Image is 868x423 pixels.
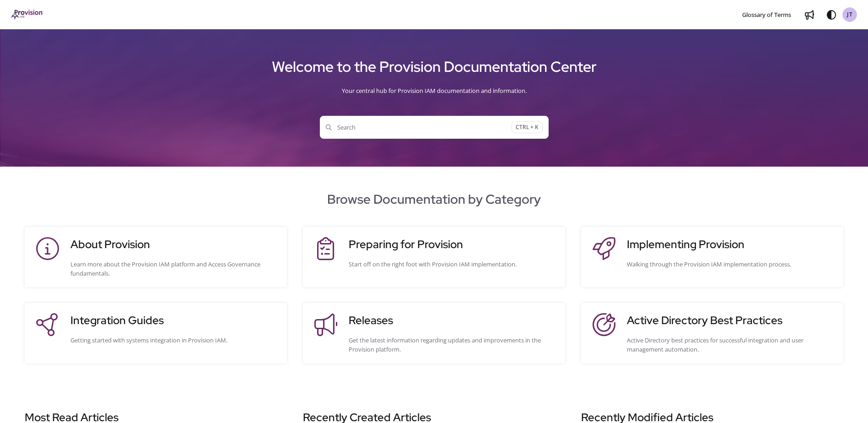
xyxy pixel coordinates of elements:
span: CTRL + K [512,121,543,134]
a: Active Directory Best PracticesActive Directory best practices for successful integration and use... [590,312,834,354]
div: Get the latest information regarding updates and improvements in the Provision platform. [349,336,556,354]
h3: Preparing for Provision [349,236,556,253]
a: About ProvisionLearn more about the Provision IAM platform and Access Governance fundamentals. [34,236,278,278]
a: Integration GuidesGetting started with systems integration in Provision IAM. [34,312,278,354]
div: Active Directory best practices for successful integration and user management automation. [627,336,834,354]
div: Walking through the Provision IAM implementation process. [627,260,834,269]
h1: Welcome to the Provision Documentation Center [11,54,857,79]
h3: About Provision [70,236,278,253]
h3: Integration Guides [70,312,278,329]
button: Theme options [824,7,839,22]
a: Project logo [11,10,43,20]
button: JT [842,7,857,22]
button: SearchCTRL + K [320,116,549,139]
a: Implementing ProvisionWalking through the Provision IAM implementation process. [590,236,834,278]
a: Whats new [802,7,817,22]
a: Preparing for ProvisionStart off on the right foot with Provision IAM implementation. [312,236,556,278]
div: Your central hub for Provision IAM documentation and information. [11,79,857,102]
div: Learn more about the Provision IAM platform and Access Governance fundamentals. [70,260,278,278]
div: Getting started with systems integration in Provision IAM. [70,336,278,345]
h3: Releases [349,312,556,329]
span: Glossary of Terms [742,11,791,19]
span: Search [326,123,512,132]
h3: Implementing Provision [627,236,834,253]
a: ReleasesGet the latest information regarding updates and improvements in the Provision platform. [312,312,556,354]
h3: Active Directory Best Practices [627,312,834,329]
div: Start off on the right foot with Provision IAM implementation. [349,260,556,269]
span: JT [847,11,853,19]
img: brand logo [11,10,43,20]
h2: Browse Documentation by Category [11,190,857,209]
